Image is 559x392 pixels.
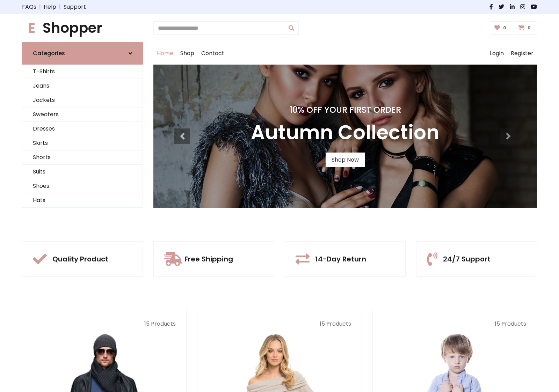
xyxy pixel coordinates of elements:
span: E [22,18,41,38]
a: Jeans [22,79,143,93]
a: EShopper [22,20,143,36]
a: Hats [22,193,143,208]
a: 0 [514,21,537,35]
a: Support [64,3,86,11]
p: 15 Products [383,320,526,328]
span: 0 [526,25,532,31]
a: Help [44,3,56,11]
a: FAQs [22,3,36,11]
a: Shoes [22,179,143,193]
h1: Shopper [22,20,143,36]
a: Home [153,42,177,65]
a: Dresses [22,122,143,136]
h5: Free Shipping [184,255,233,263]
a: Skirts [22,136,143,150]
span: | [56,3,64,11]
a: Register [507,42,537,65]
a: 0 [490,21,513,35]
a: Categories [22,42,143,65]
a: Sweaters [22,108,143,122]
a: Login [486,42,507,65]
a: Shop [177,42,198,65]
p: 15 Products [208,320,351,328]
h3: Autumn Collection [251,121,440,144]
a: T-Shirts [22,65,143,79]
p: 15 Products [33,320,176,328]
a: Suits [22,165,143,179]
h5: 24/7 Support [443,255,491,263]
a: Shop Now [326,153,365,167]
a: Shorts [22,150,143,165]
a: Jackets [22,93,143,108]
span: | [36,3,44,11]
h4: 10% Off Your First Order [251,105,440,115]
h5: Quality Product [52,255,108,263]
a: Contact [198,42,228,65]
h5: 14-Day Return [315,255,366,263]
h6: Categories [33,50,65,57]
span: 0 [501,25,508,31]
